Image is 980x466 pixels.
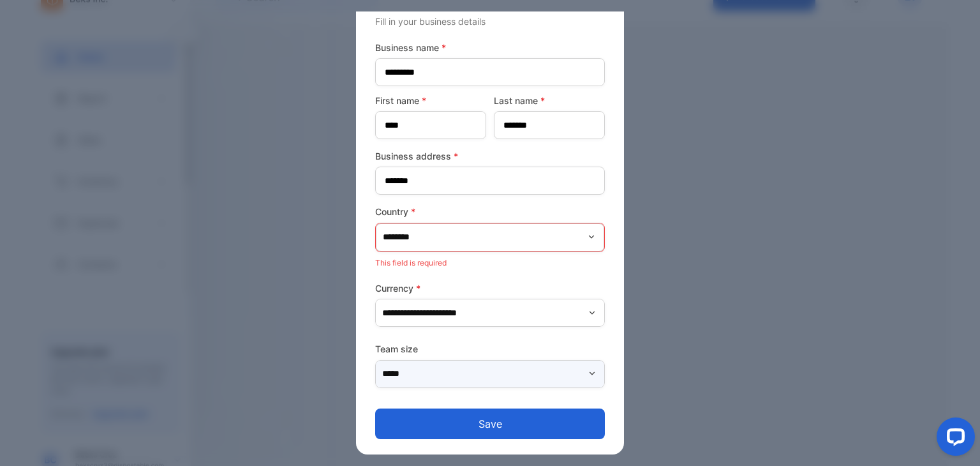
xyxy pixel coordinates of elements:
[375,342,605,356] label: Team size
[494,94,605,107] label: Last name
[375,94,486,107] label: First name
[375,409,605,439] button: Save
[926,412,980,466] iframe: LiveChat chat widget
[375,41,605,54] label: Business name
[375,282,605,295] label: Currency
[375,205,605,218] label: Country
[375,255,605,271] p: This field is required
[375,15,605,28] p: Fill in your business details
[375,149,605,163] label: Business address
